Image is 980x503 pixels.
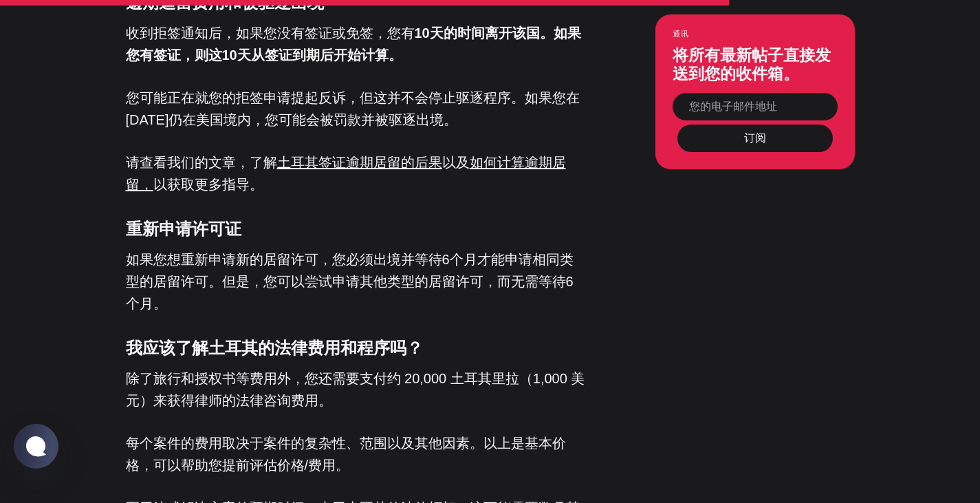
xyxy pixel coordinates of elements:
a: 土耳其签证逾期居留的后果 [277,155,442,170]
a: 如何计算逾期居留， [126,155,566,192]
font: 每个案件的费用取决于案件的复杂性、范围以及其他因素。以上是基本价格，可以帮助您提前评估价格/费用。 [126,436,566,473]
font: 如果您没有签证或免签，您有 [236,25,415,41]
font: 重新申请许可证 [126,220,241,238]
font: 我应该了解土耳其的法律费用和程序吗？ [126,339,423,357]
font: 除了旅行和授权书等费用外，您还需要支付约 20,000 土耳其里拉（1,000 美元）来获得律师的法律咨询费用。 [126,371,585,408]
input: 您的电子邮件地址 [673,93,838,120]
button: 订阅 [677,125,833,152]
font: 您可能正在就您的拒签申请提起反诉，但这并不会停止驱逐程序。如果您在[DATE]仍在美国境内，您可能会被罚款并被驱逐出境。 [126,90,580,127]
font: 以及 [442,155,470,170]
font: 以获取更多指导。 [153,177,263,192]
font: 将所有最新帖子直接发送到您的收件箱。 [673,46,831,83]
font: 如果您想重新申请新的居留许可，您必须出境并等待6个月才能申请相同类型的居留许可。但是，您可以尝试申请其他类型的居留许可，而无需等待6个月。 [126,252,574,311]
font: 请查看我们的文章，了解 [126,155,277,170]
font: 收到拒签通知后， [126,25,236,41]
font: 通讯 [673,30,689,39]
font: 订阅 [744,132,766,144]
font: 10天的时间离开该国。如果您有签证，则这10天从签证到期后开始计算。 [126,25,581,63]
